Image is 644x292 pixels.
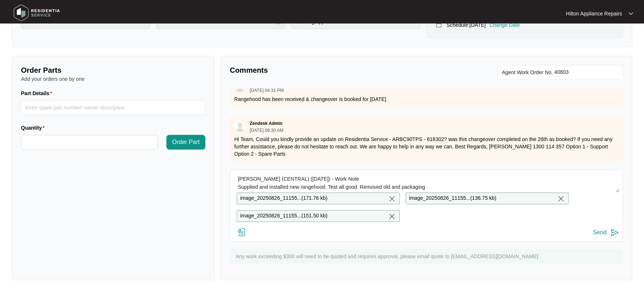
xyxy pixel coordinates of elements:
img: close [556,194,565,203]
p: image_20250826_11155... ( 171.76 kb ) [240,194,327,202]
p: [DATE] 04:31 PM [250,88,283,93]
img: close [388,194,396,203]
p: Hi Team, Could you kindly provide an update on Residentia Service - ARBC90TPS - 618302? was this ... [234,136,619,158]
button: Order Part [166,135,206,149]
p: Add your orders one by one [21,75,205,83]
textarea: [PERSON_NAME] (CENTRAL) ([DATE]) - Work Note Supplied and installed new rangehood. Test all good.... [234,173,619,192]
p: Order Parts [21,65,205,75]
p: Any work exceeding $300 will need to be quoted and requires approval, please email quote to [EMAI... [236,253,619,260]
p: Zendesk Admin [250,120,282,126]
div: Send [593,229,606,236]
img: residentia service logo [11,2,63,24]
span: Order Part [172,138,200,147]
label: Quantity [21,124,47,131]
p: Comments [230,65,421,75]
input: Quantity [21,135,158,149]
p: Rangehood has been received & changeover is booked for [DATE] [234,95,619,103]
img: dropdown arrow [629,12,633,15]
img: user.svg [234,121,245,132]
p: image_20250826_11155... ( 151.50 kb ) [240,212,327,220]
p: image_20250826_11155... ( 136.75 kb ) [409,194,496,202]
input: Part Details [21,100,205,115]
span: Agent Work Order No. [502,68,553,77]
label: Part Details [21,90,55,97]
button: Send [593,228,619,238]
img: close [388,212,396,221]
img: send-icon.svg [610,228,619,237]
img: file-attachment-doc.svg [237,228,246,237]
input: Add Agent Work Order No. [554,68,619,77]
p: Hilton Appliance Repairs [566,10,622,17]
p: [DATE] 09:30 AM [250,128,283,133]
